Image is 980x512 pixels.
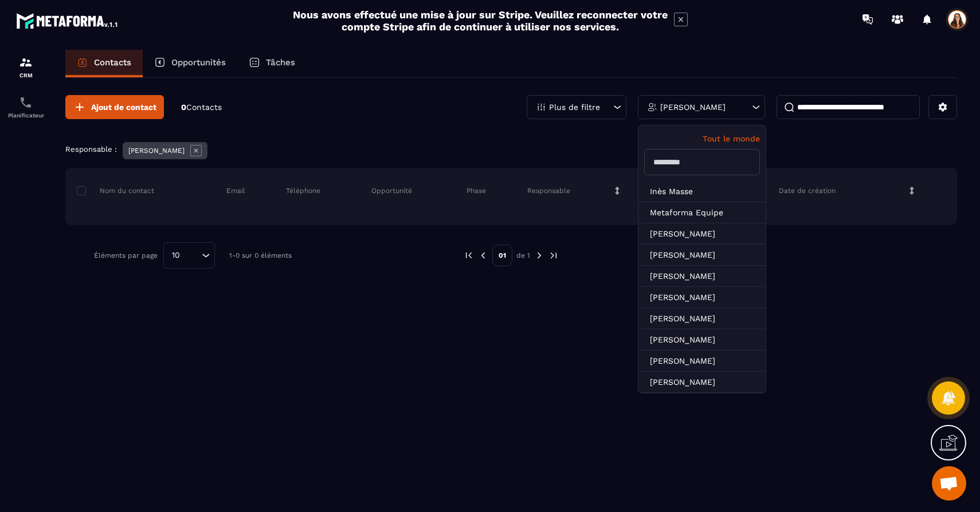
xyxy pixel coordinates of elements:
[644,134,760,143] p: Tout le monde
[464,250,474,261] img: prev
[143,50,237,77] a: Opportunités
[19,56,33,69] img: formation
[266,57,295,68] p: Tâches
[292,9,668,33] h2: Nous avons effectué une mise à jour sur Stripe. Veuillez reconnecter votre compte Stripe afin de ...
[638,350,766,372] li: [PERSON_NAME]
[3,72,49,78] p: CRM
[638,245,766,266] li: [PERSON_NAME]
[467,186,486,195] p: Phase
[226,186,245,195] p: Email
[184,249,199,262] input: Search for option
[638,202,766,223] li: Metaforma Equipe
[91,101,156,113] span: Ajout de contact
[229,251,292,259] p: 1-0 sur 0 éléments
[94,57,131,68] p: Contacts
[638,372,766,393] li: [PERSON_NAME]
[128,147,185,155] p: [PERSON_NAME]
[237,50,307,77] a: Tâches
[286,186,320,195] p: Téléphone
[638,287,766,308] li: [PERSON_NAME]
[186,103,222,112] span: Contacts
[638,308,766,329] li: [PERSON_NAME]
[94,251,158,259] p: Éléments par page
[638,181,766,202] li: Inès Masse
[534,250,544,261] img: next
[371,186,412,195] p: Opportunité
[65,145,117,153] p: Responsable :
[65,95,164,119] button: Ajout de contact
[527,186,570,195] p: Responsable
[492,245,512,266] p: 01
[549,103,600,111] p: Plus de filtre
[19,96,33,109] img: scheduler
[3,112,49,119] p: Planificateur
[660,103,726,111] p: [PERSON_NAME]
[3,87,49,127] a: schedulerschedulerPlanificateur
[516,251,530,260] p: de 1
[77,186,154,195] p: Nom du contact
[779,186,836,195] p: Date de création
[16,10,119,31] img: logo
[638,329,766,350] li: [PERSON_NAME]
[548,250,559,261] img: next
[65,50,143,77] a: Contacts
[638,266,766,287] li: [PERSON_NAME]
[171,57,226,68] p: Opportunités
[163,242,215,269] div: Search for option
[932,466,966,501] a: Ouvrir le chat
[638,223,766,245] li: [PERSON_NAME]
[478,250,488,261] img: prev
[3,47,49,87] a: formationformationCRM
[181,102,222,113] p: 0
[168,249,184,262] span: 10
